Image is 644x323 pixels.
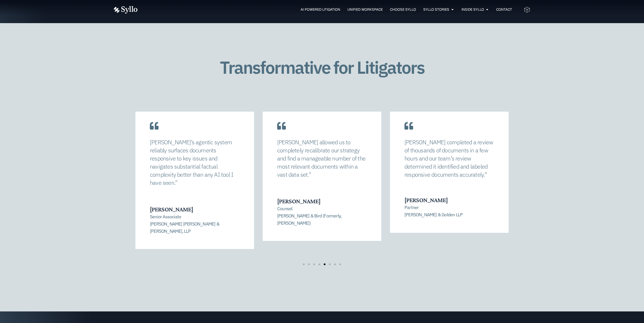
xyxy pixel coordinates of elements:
p: [PERSON_NAME]’s agentic system reliably surfaces documents responsive to key issues and navigates... [150,138,240,187]
span: Go to slide 7 [334,263,336,265]
span: Go to slide 8 [339,263,341,265]
a: Contact [496,7,512,12]
a: Syllo Stories [423,7,449,12]
h3: [PERSON_NAME] [404,196,494,204]
h3: [PERSON_NAME] [150,206,239,213]
img: Vector [114,6,137,14]
span: Go to slide 2 [308,263,310,265]
div: 7 / 8 [390,112,509,249]
p: [PERSON_NAME] completed a review of thousands of documents in a few hours and our team’s review d... [404,138,494,179]
div: 6 / 8 [263,112,381,249]
div: 5 / 8 [135,112,254,249]
h3: [PERSON_NAME] [277,198,367,205]
h1: Transformative for Litigators [200,58,444,77]
a: Choose Syllo [390,7,416,12]
div: Menu Toggle [149,7,512,12]
span: Go to slide 6 [329,263,331,265]
div: Carousel [135,112,509,265]
a: Inside Syllo [461,7,484,12]
span: Go to slide 3 [313,263,315,265]
a: AI Powered Litigation [301,7,340,12]
p: Senior Associate [PERSON_NAME] [PERSON_NAME] & [PERSON_NAME], LLP [150,213,239,235]
span: Go to slide 1 [303,263,305,265]
span: Go to slide 4 [319,263,320,265]
p: Counsel [PERSON_NAME] & Bird (Formerly, [PERSON_NAME]) [277,205,367,226]
a: Unified Workspace [347,7,383,12]
span: Go to slide 5 [324,263,325,265]
p: Partner [PERSON_NAME] & Golden LLP [404,204,494,218]
nav: Menu [149,7,512,12]
p: [PERSON_NAME] allowed us to completely recalibrate our strategy and find a manageable number of t... [277,138,367,179]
